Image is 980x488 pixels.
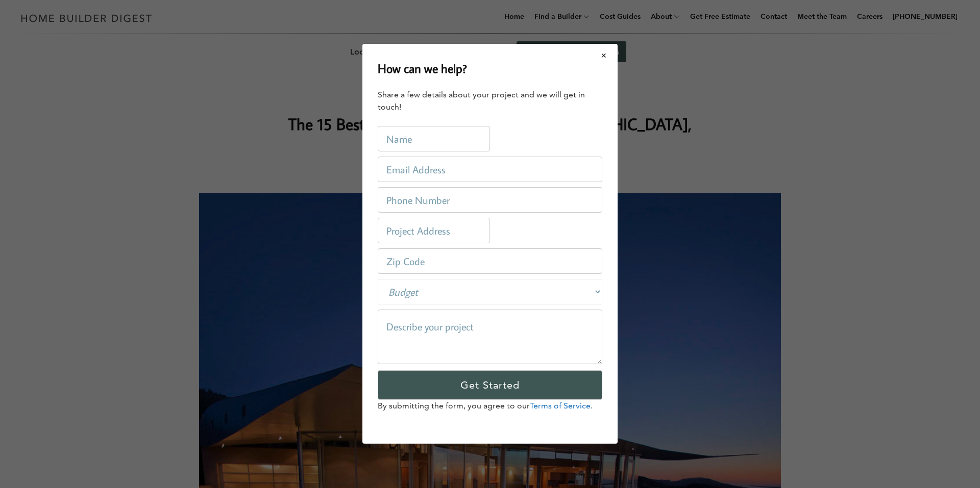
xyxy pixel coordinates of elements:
[784,415,968,476] iframe: Drift Widget Chat Controller
[378,400,602,413] p: By submitting the form, you agree to our .
[378,157,602,183] input: Email Address
[591,45,618,66] button: Close modal
[378,188,602,213] input: Phone Number
[378,371,602,400] input: Get Started
[378,249,602,274] input: Zip Code
[378,218,490,244] input: Project Address
[378,89,602,114] div: Share a few details about your project and we will get in touch!
[378,59,467,78] h2: How can we help?
[530,401,591,411] a: Terms of Service
[378,126,490,152] input: Name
